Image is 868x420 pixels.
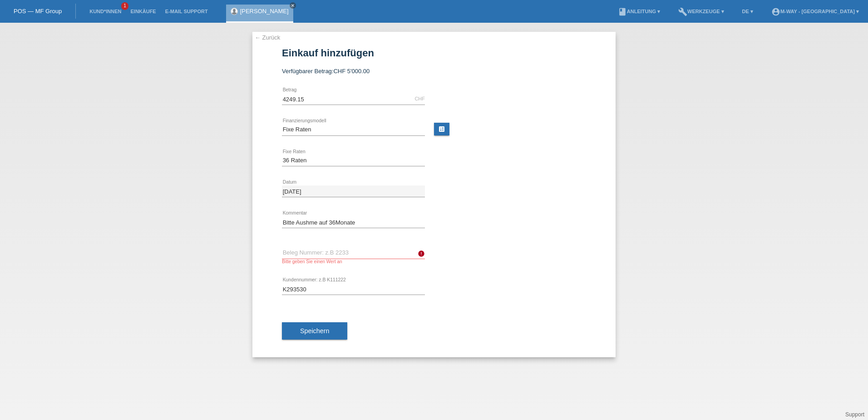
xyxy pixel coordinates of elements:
i: close [291,3,295,8]
a: calculate [434,123,449,135]
a: [PERSON_NAME] [240,8,289,15]
i: calculate [438,125,445,133]
i: account_circle [771,7,780,16]
a: ← Zurück [255,34,280,41]
a: Support [845,411,864,418]
a: POS — MF Group [14,8,62,15]
button: Speichern [282,322,347,340]
i: build [678,7,687,16]
div: Verfügbarer Betrag: [282,68,586,75]
i: error [418,250,425,257]
a: close [290,2,296,9]
h1: Einkauf hinzufügen [282,47,586,59]
div: Bitte geben Sie einen Wert an [282,259,425,264]
a: bookAnleitung ▾ [613,9,665,14]
i: book [618,7,627,16]
a: Kund*innen [85,9,126,14]
a: E-Mail Support [161,9,212,14]
a: Einkäufe [126,9,160,14]
span: 1 [121,2,128,10]
a: DE ▾ [738,9,758,14]
a: buildWerkzeuge ▾ [674,9,729,14]
span: CHF 5'000.00 [333,68,370,75]
a: account_circlem-way - [GEOGRAPHIC_DATA] ▾ [767,9,863,14]
div: CHF [414,96,425,101]
span: Speichern [300,327,329,335]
